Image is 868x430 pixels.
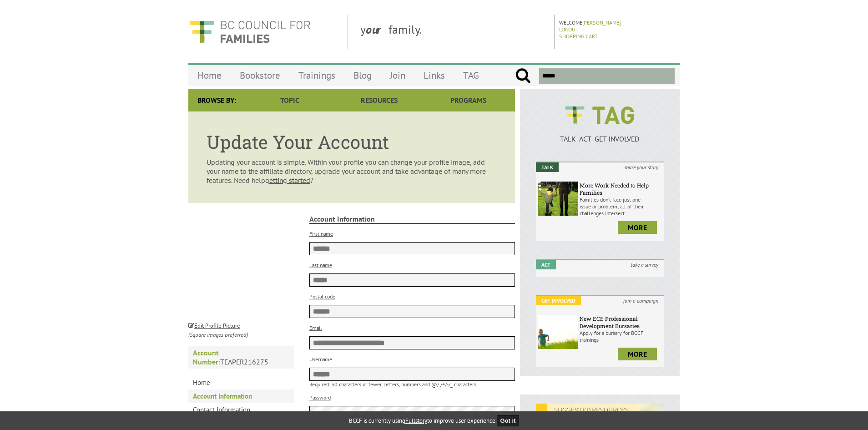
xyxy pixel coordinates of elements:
[309,214,515,224] strong: Account Information
[515,68,531,84] input: Submit
[207,130,497,154] h1: Update Your Account
[344,65,381,86] a: Blog
[188,15,311,49] img: BC Council for FAMILIES
[580,196,661,217] p: Families don’t face just one issue or problem; all of their challenges intersect.
[559,33,598,40] a: Shopping Cart
[424,89,513,111] a: Programs
[309,394,331,401] label: Password
[188,390,294,403] a: Account Information
[309,324,322,331] label: Email
[309,381,515,388] p: Required. 30 characters or fewer. Letters, numbers and @/./+/-/_ characters
[188,89,245,111] div: Browse By:
[366,22,389,37] strong: our
[619,162,664,172] i: share your story
[559,26,579,33] a: Logout
[265,176,310,185] a: getting started
[618,348,657,360] a: more
[618,221,657,234] a: more
[497,415,520,426] button: Got it
[231,65,289,86] a: Bookstore
[625,260,664,269] i: take a survey
[188,65,231,86] a: Home
[289,65,344,86] a: Trainings
[618,296,664,305] i: join a campaign
[309,230,333,237] label: First name
[353,15,555,49] div: y family.
[245,89,334,111] a: Topic
[559,19,677,26] p: Welcome
[580,182,661,196] h6: More Work Needed to Help Families
[580,329,661,343] p: Apply for a bursary for BCCF trainings
[536,134,664,143] p: TALK ACT GET INVOLVED
[405,417,427,425] a: Fullstory
[580,315,661,329] h6: New ECE Professional Development Bursaries
[188,346,294,369] p: TEAPER216275
[536,162,559,172] em: Talk
[188,320,240,329] a: Edit Profile Picture
[309,356,332,363] label: Username
[309,262,332,268] label: Last name
[454,65,488,86] a: TAG
[193,348,220,366] strong: Account Number:
[582,19,621,26] a: [PERSON_NAME]
[414,65,454,86] a: Links
[536,125,664,143] a: TALK ACT GET INVOLVED
[188,331,248,339] i: (Square images preferred)
[188,403,294,417] a: Contact Information
[536,296,581,305] em: Get Involved
[188,322,240,329] small: Edit Profile Picture
[559,98,641,132] img: BCCF's TAG Logo
[381,65,414,86] a: Join
[188,376,294,390] a: Home
[334,89,424,111] a: Resources
[309,293,335,300] label: Postal code
[536,404,640,416] em: SUGGESTED RESOURCES
[188,111,515,203] article: Updating your account is simple. Within your profile you can change your profile image, add your ...
[536,260,556,269] em: Act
